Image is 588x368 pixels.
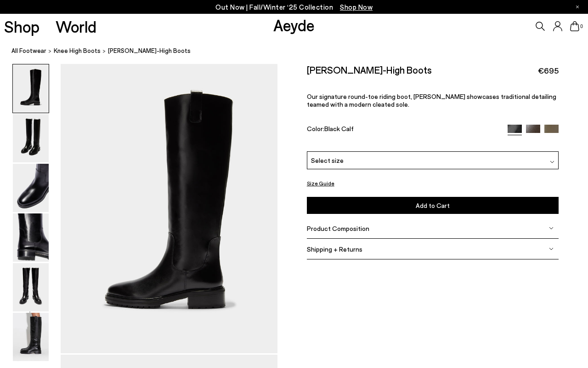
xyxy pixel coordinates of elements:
[311,155,344,165] span: Select size
[307,92,559,108] p: Our signature round-toe riding boot, [PERSON_NAME] showcases traditional detailing teamed with a ...
[273,15,315,34] a: Aeyde
[215,1,373,13] p: Out Now | Fall/Winter ‘25 Collection
[13,213,49,262] img: Henry Knee-High Boots - Image 4
[11,46,46,56] a: All Footwear
[307,245,362,253] span: Shipping + Returns
[538,65,559,76] span: €695
[570,21,579,31] a: 0
[13,164,49,212] img: Henry Knee-High Boots - Image 3
[4,18,40,34] a: Shop
[13,114,49,162] img: Henry Knee-High Boots - Image 2
[550,160,554,164] img: svg%3E
[13,313,49,361] img: Henry Knee-High Boots - Image 6
[307,197,559,214] button: Add to Cart
[549,247,554,251] img: svg%3E
[54,47,101,54] span: knee high boots
[13,64,49,113] img: Henry Knee-High Boots - Image 1
[307,178,334,189] button: Size Guide
[416,201,450,209] span: Add to Cart
[324,125,354,132] span: Black Calf
[11,39,588,64] nav: breadcrumb
[340,3,373,11] span: Navigate to /collections/new-in
[307,64,432,75] h2: [PERSON_NAME]-High Boots
[54,46,101,56] a: knee high boots
[579,24,584,29] span: 0
[13,263,49,311] img: Henry Knee-High Boots - Image 5
[56,18,96,34] a: World
[307,224,369,232] span: Product Composition
[108,46,191,56] span: [PERSON_NAME]-High Boots
[307,125,500,135] div: Color:
[549,226,554,230] img: svg%3E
